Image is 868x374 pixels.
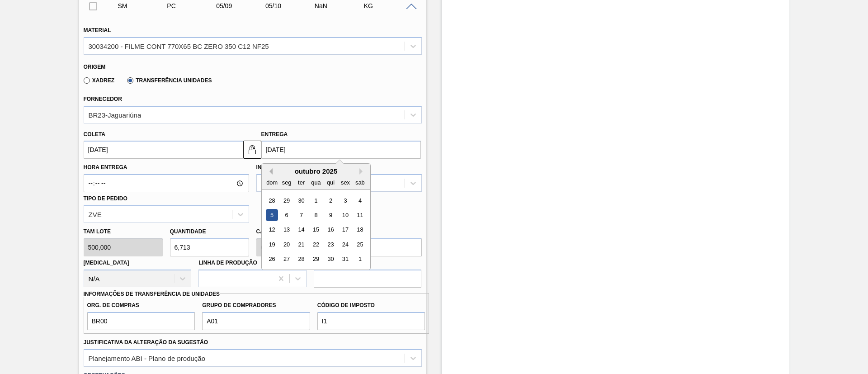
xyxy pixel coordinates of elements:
[324,253,336,265] div: Choose quinta-feira, 30 de outubro de 2025
[354,176,366,189] div: sab
[310,238,322,251] div: Choose quarta-feira, 22 de outubro de 2025
[84,260,129,266] label: [MEDICAL_DATA]
[310,253,322,265] div: Choose quarta-feira, 29 de outubro de 2025
[116,2,170,9] div: Sugestão Manual
[295,176,307,189] div: ter
[261,141,421,159] input: dd/mm/yyyy
[280,194,292,207] div: Choose segunda-feira, 29 de setembro de 2025
[310,209,322,221] div: Choose quarta-feira, 8 de outubro de 2025
[202,299,310,312] label: Grupo de Compradores
[87,299,195,312] label: Org. de Compras
[339,253,351,265] div: Choose sexta-feira, 31 de outubro de 2025
[295,224,307,236] div: Choose terça-feira, 14 de outubro de 2025
[317,299,425,312] label: Código de Imposto
[84,131,105,137] label: Coleta
[324,194,336,207] div: Choose quinta-feira, 2 de outubro de 2025
[89,354,206,362] div: Planejamento ABI - Plano de produção
[165,2,219,9] div: Pedido de Compra
[354,238,366,251] div: Choose sábado, 25 de outubro de 2025
[280,176,292,189] div: seg
[198,260,257,266] label: Linha de Produção
[339,224,351,236] div: Choose sexta-feira, 17 de outubro de 2025
[280,253,292,265] div: Choose segunda-feira, 27 de outubro de 2025
[261,131,288,137] label: Entrega
[339,194,351,207] div: Choose sexta-feira, 3 de outubro de 2025
[170,228,206,235] label: Quantidade
[262,167,370,175] div: outubro 2025
[84,96,122,102] label: Fornecedor
[84,339,208,346] label: Justificativa da Alteração da Sugestão
[280,209,292,221] div: Choose segunda-feira, 6 de outubro de 2025
[354,209,366,221] div: Choose sábado, 11 de outubro de 2025
[324,224,336,236] div: Choose quinta-feira, 16 de outubro de 2025
[295,238,307,251] div: Choose terça-feira, 21 de outubro de 2025
[266,224,278,236] div: Choose domingo, 12 de outubro de 2025
[84,77,115,84] label: Xadrez
[247,144,258,155] img: unlocked
[266,253,278,265] div: Choose domingo, 26 de outubro de 2025
[84,161,249,174] label: Hora Entrega
[266,168,273,175] button: Previous Month
[324,176,336,189] div: qui
[84,225,163,238] label: Tam lote
[256,228,280,235] label: Carros
[295,194,307,207] div: Choose terça-feira, 30 de setembro de 2025
[84,64,106,70] label: Origem
[243,141,261,159] button: unlocked
[266,194,278,207] div: Choose domingo, 28 de setembro de 2025
[214,2,269,9] div: 05/09/2025
[312,2,367,9] div: NaN
[84,291,220,297] label: Informações de Transferência de Unidades
[310,194,322,207] div: Choose quarta-feira, 1 de outubro de 2025
[339,238,351,251] div: Choose sexta-feira, 24 de outubro de 2025
[359,168,366,175] button: Next Month
[84,27,111,33] label: Material
[362,2,416,9] div: KG
[354,194,366,207] div: Choose sábado, 4 de outubro de 2025
[89,42,269,50] div: 30034200 - FILME CONT 770X65 BC ZERO 350 C12 NF25
[263,2,318,9] div: 05/10/2025
[324,209,336,221] div: Choose quinta-feira, 9 de outubro de 2025
[256,164,285,170] label: Incoterm
[266,176,278,189] div: dom
[266,238,278,251] div: Choose domingo, 19 de outubro de 2025
[295,209,307,221] div: Choose terça-feira, 7 de outubro de 2025
[84,141,243,159] input: dd/mm/yyyy
[295,253,307,265] div: Choose terça-feira, 28 de outubro de 2025
[339,209,351,221] div: Choose sexta-feira, 10 de outubro de 2025
[84,195,127,202] label: Tipo de pedido
[339,176,351,189] div: sex
[324,238,336,251] div: Choose quinta-feira, 23 de outubro de 2025
[280,238,292,251] div: Choose segunda-feira, 20 de outubro de 2025
[310,224,322,236] div: Choose quarta-feira, 15 de outubro de 2025
[280,224,292,236] div: Choose segunda-feira, 13 de outubro de 2025
[266,209,278,221] div: Choose domingo, 5 de outubro de 2025
[89,210,102,218] div: ZVE
[89,111,142,118] div: BR23-Jaguariúna
[264,193,367,266] div: month 2025-10
[310,176,322,189] div: qua
[354,253,366,265] div: Choose sábado, 1 de novembro de 2025
[127,77,212,84] label: Transferência Unidades
[354,224,366,236] div: Choose sábado, 18 de outubro de 2025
